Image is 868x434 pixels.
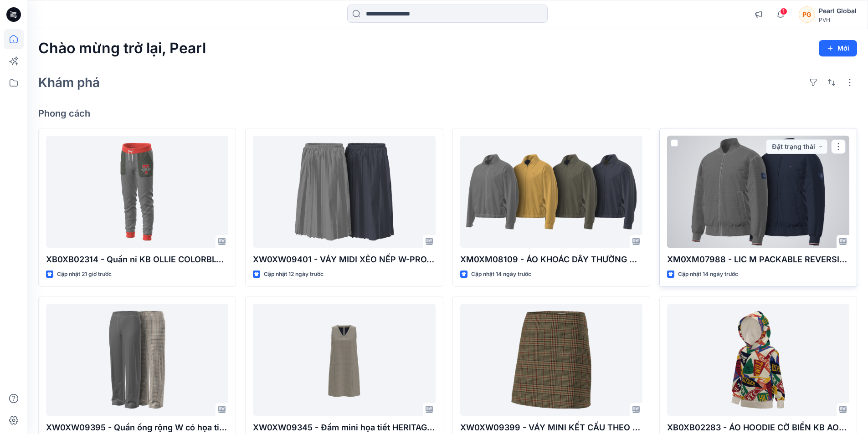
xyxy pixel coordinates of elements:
[819,40,857,56] button: Mới
[460,255,718,264] font: XM0XM08109 - ÁO KHOÁC DÂY THƯỜNG XUYÊN M-PROTO V01
[678,271,738,277] font: Cập nhật 14 ngày trước
[38,108,90,119] font: Phong cách
[460,136,642,248] a: XM0XM08109 - ÁO KHOÁC DÂY THƯỜNG XUYÊN M-PROTO V01
[782,8,785,15] font: 1
[46,423,317,432] font: XW0XW09395 - Quần ống rộng W có họa tiết đơn giản - PROTO V01
[819,16,830,23] font: PVH
[46,136,228,248] a: XB0XB02314 - Quần nỉ KB OLLIE COLORBLOCK - PROTO - V01
[667,304,849,416] a: XB0XB02283 - ÁO HOODIE CỜ BIỂN KB AOP-PROTO-V01
[253,255,455,264] font: XW0XW09401 - VÁY MIDI XẺO NẾP W-PROTO V01
[460,423,722,432] font: XW0XW09399 - VÁY MINI KẾT CẤU THEO MÙA W - PROTO - V01
[46,304,228,416] a: XW0XW09395 - Quần ống rộng W có họa tiết đơn giản - PROTO V01
[253,136,435,248] a: XW0XW09401 - VÁY MIDI XẺO NẾP W-PROTO V01
[819,7,857,15] font: Pearl Global
[460,304,642,416] a: XW0XW09399 - VÁY MINI KẾT CẤU THEO MÙA W - PROTO - V01
[57,271,112,277] font: Cập nhật 21 giờ trước
[667,136,849,248] a: XM0XM07988 - LIC M PACKABLE REVERSIBLE BOMBER-PROTO V01
[253,304,435,416] a: XW0XW09345 - Đầm mini họa tiết HERITAGE CHECK W SL-PROTO-V01
[46,255,294,264] font: XB0XB02314 - Quần nỉ KB OLLIE COLORBLOCK - PROTO - V01
[38,75,100,90] font: Khám phá
[253,423,535,432] font: XW0XW09345 - Đầm mini họa tiết HERITAGE CHECK W SL-PROTO-V01
[471,271,531,277] font: Cập nhật 14 ngày trước
[264,271,324,277] font: Cập nhật 12 ngày trước
[38,39,206,57] font: Chào mừng trở lại, Pearl
[802,10,812,18] font: PG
